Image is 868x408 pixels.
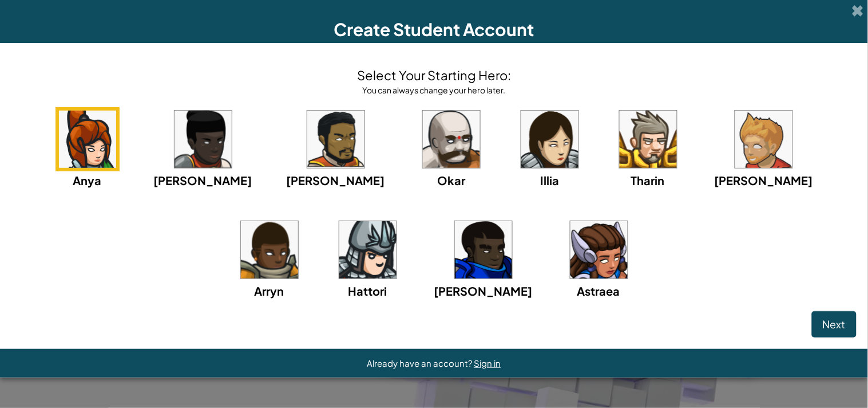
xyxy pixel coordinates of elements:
span: Okar [437,173,465,187]
a: Sign in [474,358,501,368]
span: Hattori [348,284,387,298]
img: portrait.png [175,111,232,168]
img: portrait.png [307,111,364,168]
span: Astraea [577,284,620,298]
span: [PERSON_NAME] [154,173,252,187]
button: Next [812,311,857,338]
span: Tharin [631,173,665,187]
img: portrait.png [423,111,480,168]
img: portrait.png [620,111,677,168]
img: portrait.png [59,111,116,168]
span: Next [823,317,846,331]
img: portrait.png [735,111,792,168]
span: [PERSON_NAME] [287,173,385,187]
span: [PERSON_NAME] [434,284,533,298]
div: You can always change your hero later. [357,84,511,96]
img: portrait.png [570,221,628,278]
img: portrait.png [521,111,578,168]
img: portrait.png [455,221,512,278]
span: Anya [73,173,102,187]
img: portrait.png [339,221,397,278]
img: portrait.png [241,221,298,278]
h4: Select Your Starting Hero: [357,66,511,84]
span: Already have an account? [367,358,474,368]
span: Illia [540,173,559,187]
span: [PERSON_NAME] [715,173,813,187]
span: Create Student Account [334,18,534,40]
span: Arryn [255,284,284,298]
